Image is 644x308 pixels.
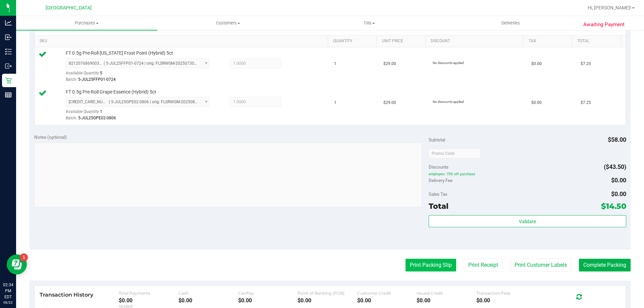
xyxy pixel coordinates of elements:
inline-svg: Inventory [5,48,12,55]
div: CanPay [238,291,298,296]
span: Batch: [66,116,77,120]
a: Discount [431,39,521,44]
span: $7.25 [581,61,591,67]
span: Delivery Fee [429,178,452,183]
span: Tills [299,20,439,26]
p: 08/22 [3,300,13,305]
div: $0.00 [417,297,476,304]
span: ($43.50) [604,163,626,170]
div: Total Payments [119,291,178,296]
div: Issued Credit [417,291,476,296]
div: Point of Banking (POB) [298,291,357,296]
p: 02:34 PM EDT [3,282,13,300]
span: Total [429,201,448,211]
div: Cash [178,291,238,296]
span: FT 0.5g Pre-Roll [US_STATE] Frost Point (Hybrid) 5ct [66,50,173,56]
a: SKU [40,39,325,44]
div: $0.00 [357,297,417,304]
inline-svg: Inbound [5,34,12,41]
inline-svg: Retail [5,77,12,84]
a: Tax [529,39,570,44]
div: $0.00 [476,297,536,304]
div: Available Quantity: [66,107,217,120]
button: Complete Packing [579,259,631,271]
span: [GEOGRAPHIC_DATA] [46,5,92,11]
span: 1 [100,109,102,114]
div: Customer Credit [357,291,417,296]
button: Validate [429,215,626,227]
span: Awaiting Payment [583,21,625,28]
button: Print Packing Slip [406,259,456,271]
span: employee: 75% off purchase [429,172,626,177]
span: $29.00 [383,100,396,106]
div: $0.00 [178,297,238,304]
span: Purchases [16,20,157,26]
a: Purchases [16,16,157,30]
span: Deliveries [492,20,529,26]
span: $0.00 [531,100,542,106]
div: Available Quantity: [66,68,217,81]
span: $7.25 [581,100,591,106]
a: Tills [299,16,440,30]
span: 5-JUL25GPE02-0806 [78,116,116,120]
span: 5 [100,71,102,75]
span: Sales Tax [429,191,447,197]
span: Subtotal [429,137,445,142]
iframe: Resource center [7,254,27,274]
div: Transaction Fees [476,291,536,296]
span: 5-JUL25FFP01-0724 [78,77,116,82]
a: Deliveries [440,16,581,30]
span: Validate [519,219,536,224]
span: Notes (optional) [34,134,67,140]
span: $0.00 [531,61,542,67]
a: Unit Price [382,39,423,44]
input: Promo Code [429,148,481,159]
inline-svg: Analytics [5,19,12,26]
span: No discounts applied [433,61,464,65]
button: Print Receipt [464,259,502,271]
span: $14.50 [601,201,626,211]
a: Total [577,39,618,44]
inline-svg: Outbound [5,63,12,69]
span: $0.00 [611,190,626,197]
div: $0.00 [119,297,178,304]
span: $58.00 [608,136,626,143]
a: Customers [157,16,299,30]
span: $0.00 [611,177,626,184]
iframe: Resource center unread badge [20,253,28,261]
div: $0.00 [238,297,298,304]
span: $29.00 [383,61,396,67]
button: Print Customer Labels [510,259,571,271]
span: Hi, [PERSON_NAME]! [588,5,631,10]
span: No discounts applied [433,100,464,104]
a: Quantity [333,39,374,44]
div: $0.00 [298,297,357,304]
span: 1 [334,100,336,106]
span: Discounts [429,161,448,173]
span: Batch: [66,77,77,82]
span: Customers [158,20,298,26]
inline-svg: Reports [5,91,12,98]
span: FT 0.5g Pre-Roll Grape Essence (Hybrid) 5ct [66,89,156,95]
span: 1 [334,61,336,67]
